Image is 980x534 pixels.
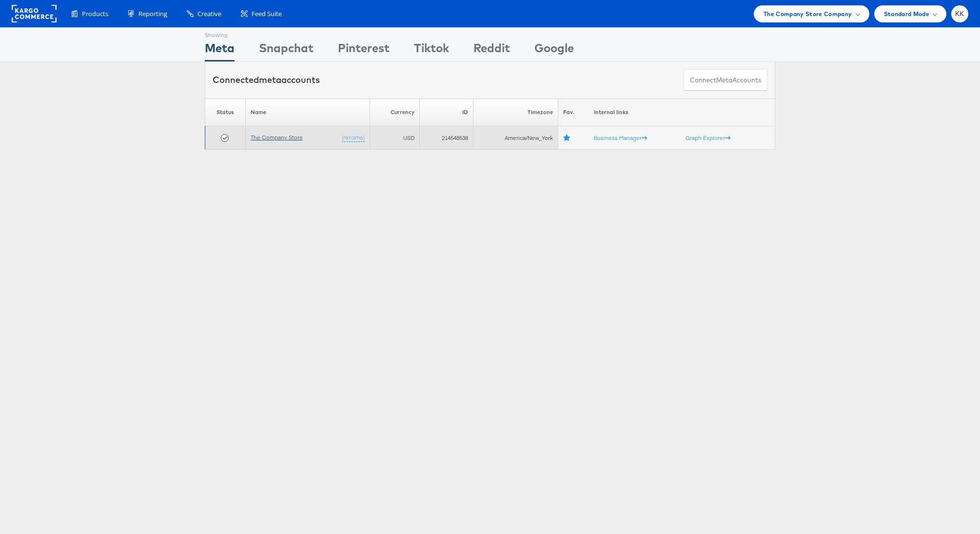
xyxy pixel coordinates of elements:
[342,134,365,142] a: (rename)
[884,9,929,19] span: Standard Mode
[205,40,235,61] div: Meta
[955,11,964,17] span: KK
[138,9,167,19] span: Reporting
[473,126,558,150] td: America/New_York
[420,126,473,150] td: 214548538
[246,99,370,126] th: Name
[259,40,314,61] div: Snapchat
[197,9,221,19] span: Creative
[594,134,647,141] a: Business Manager
[473,40,510,61] div: Reddit
[716,76,732,85] span: meta
[213,74,320,86] div: Connected accounts
[82,9,108,19] span: Products
[370,126,420,150] td: USD
[370,99,420,126] th: Currency
[684,69,767,91] button: ConnectmetaAccounts
[686,134,730,141] a: Graph Explorer
[338,40,390,61] div: Pinterest
[251,134,303,141] a: The Company Store
[420,99,473,126] th: ID
[414,40,449,61] div: Tiktok
[473,99,558,126] th: Timezone
[534,40,574,61] div: Google
[205,99,246,126] th: Status
[259,74,281,85] span: meta
[252,9,282,19] span: Feed Suite
[205,28,235,40] div: Showing
[764,9,852,19] span: The Company Store Company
